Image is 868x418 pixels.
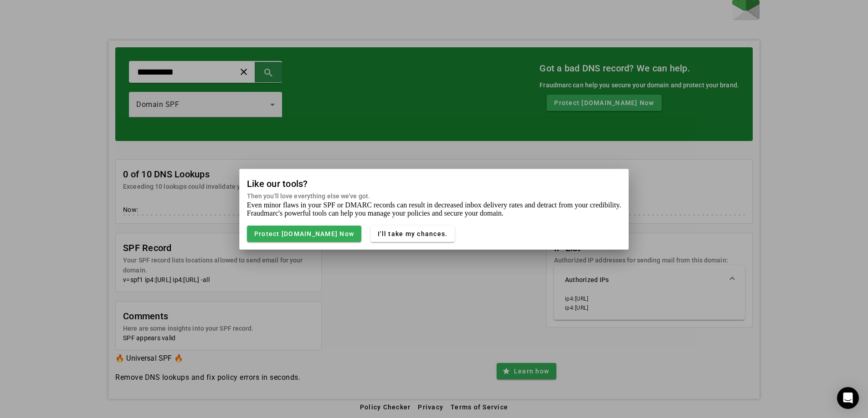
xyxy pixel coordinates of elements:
[370,226,455,242] button: I'll take my chances.
[247,191,370,201] mat-card-subtitle: Then you'll love everything else we've got.
[247,226,361,242] button: Protect [DOMAIN_NAME] Now
[378,230,447,237] span: I'll take my chances.
[240,201,628,249] mat-card-content: Even minor flaws in your SPF or DMARC records can result in decreased inbox delivery rates and de...
[247,176,370,191] mat-card-title: Like our tools?
[254,230,354,237] span: Protect [DOMAIN_NAME] Now
[837,387,859,409] div: Open Intercom Messenger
